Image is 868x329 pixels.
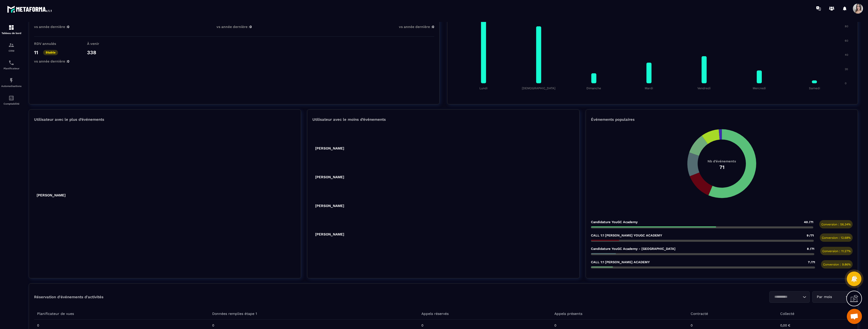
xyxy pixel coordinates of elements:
p: Candidature YouGC Academy - [GEOGRAPHIC_DATA] [591,247,675,251]
tspan: 0 [845,82,847,85]
div: Search for option [769,291,810,303]
p: vs année dernière : [34,25,69,29]
p: CALL 1:1 [PERSON_NAME] ACADEMY [591,260,650,264]
tspan: 80 [845,25,848,28]
p: Planificateur [1,67,21,70]
p: CALL 1:1 [PERSON_NAME] YOUGC ACADEMY [591,233,662,237]
p: Automatisations [1,85,21,87]
th: Appels présents [551,308,688,320]
tspan: Samedi [809,86,820,90]
a: formationformationTableau de bord [1,21,21,38]
tspan: [PERSON_NAME] [37,193,66,197]
tspan: [PERSON_NAME] [315,232,344,236]
th: Planificateur de vues [34,308,209,320]
tspan: 40 [845,53,848,56]
th: Appels réservés [418,308,551,320]
tspan: Vendredi [697,86,711,90]
p: À venir [87,42,99,46]
p: 338 [87,49,96,55]
tspan: 20 [845,68,848,71]
span: Conversion : 11.27% [822,249,851,253]
img: accountant [8,95,14,101]
span: 0 [67,25,69,29]
p: Tableau de bord [1,32,21,35]
tspan: Mercredi [753,86,766,90]
th: Données remplies étape 1 [209,308,419,320]
p: Comptabilité [1,102,21,105]
span: 40 /71 [804,220,813,224]
img: automations [8,77,14,83]
tspan: [PERSON_NAME] [315,175,344,179]
tspan: Lundi [479,86,487,90]
img: scheduler [8,60,14,66]
th: Collecté [777,308,853,320]
p: Utilisateur avec le moins d’événements [312,117,574,122]
a: accountantaccountantComptabilité [1,91,21,109]
span: 0 [250,25,252,29]
span: Conversion : 9.86% [823,263,851,266]
span: 8 /71 [807,247,814,251]
p: vs année dernière : [34,59,69,63]
p: RDV annulés [34,42,69,46]
img: formation [8,42,14,48]
span: 0 [432,25,434,29]
p: Réservation d'événements d'activités [34,295,103,299]
span: Par mois [816,294,833,300]
p: Candidature YouGC Academy [591,220,638,224]
img: formation [8,24,14,31]
span: Conversion : 12.68% [822,236,851,240]
input: Search for option [833,294,844,300]
p: Utilisateur avec le plus d’événements [34,117,296,122]
span: 7 /71 [808,260,815,264]
span: 9 /71 [807,234,814,237]
div: Search for option [812,291,853,303]
input: Search for option [773,294,801,300]
tspan: [PERSON_NAME] [315,204,344,208]
th: Contracté [688,308,777,320]
span: 0 [67,59,69,63]
tspan: Mardi [645,86,653,90]
tspan: [PERSON_NAME] [315,146,344,150]
img: logo [7,5,52,14]
p: Stable [43,50,58,55]
p: vs année dernière : [216,25,252,29]
a: Ouvrir le chat [847,309,862,324]
span: Conversion : 56.34% [821,223,851,226]
a: formationformationCRM [1,38,21,56]
tspan: 60 [845,39,848,42]
tspan: Dimanche [586,86,601,90]
p: 11 [34,49,38,55]
p: CRM [1,49,21,52]
p: vs année dernière : [399,25,434,29]
p: Événements populaires [591,117,853,122]
a: schedulerschedulerPlanificateur [1,56,21,74]
tspan: [DEMOGRAPHIC_DATA] [522,86,555,90]
a: automationsautomationsAutomatisations [1,74,21,91]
